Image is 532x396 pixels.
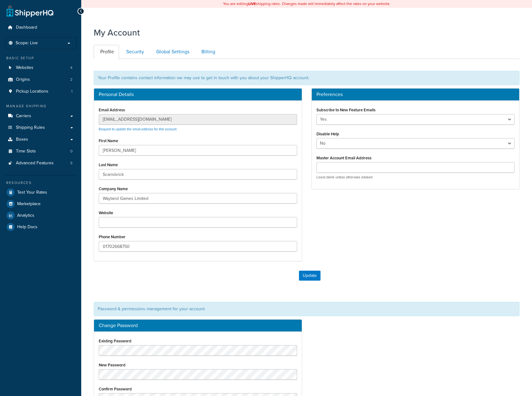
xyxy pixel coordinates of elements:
[5,187,77,198] a: Test Your Rates
[5,86,77,97] li: Pickup Locations
[16,149,36,154] span: Time Slots
[5,74,77,85] a: Origins 2
[70,65,72,70] span: 4
[316,132,339,136] label: Disable Help
[16,125,45,130] span: Shipping Rules
[94,27,140,39] h1: My Account
[5,180,77,186] div: Resources
[5,86,77,97] a: Pickup Locations 1
[5,210,77,221] a: Analytics
[17,213,34,218] span: Analytics
[94,71,520,85] div: Your Profile contains contact information we may use to get in touch with you about your ShipperH...
[94,302,520,316] div: Password & permissions management for your account.
[5,146,77,157] a: Time Slots 0
[316,92,515,97] h3: Preferences
[99,127,177,132] a: Request to update the email address for this account
[5,62,77,74] li: Websites
[5,146,77,157] li: Time Slots
[5,74,77,85] li: Origins
[195,45,220,59] a: Billing
[5,122,77,133] a: Shipping Rules
[150,45,194,59] a: Global Settings
[248,1,256,7] b: LIVE
[16,77,30,82] span: Origins
[16,89,48,94] span: Pickup Locations
[99,363,126,367] label: New Password
[17,201,41,207] span: Marketplace
[99,92,297,97] h3: Personal Details
[5,157,77,169] a: Advanced Features 5
[17,225,37,230] span: Help Docs
[5,221,77,233] a: Help Docs
[71,89,72,94] span: 1
[5,134,77,145] a: Boxes
[16,137,28,142] span: Boxes
[5,198,77,210] a: Marketplace
[99,387,132,391] label: Confirm Password
[16,161,54,166] span: Advanced Features
[17,190,47,195] span: Test Your Rates
[5,157,77,169] li: Advanced Features
[5,104,77,109] div: Manage Shipping
[5,22,77,33] a: Dashboard
[120,45,149,59] a: Security
[99,234,126,239] label: Phone Number
[70,161,72,166] span: 5
[99,339,132,343] label: Existing Password
[99,323,297,328] h3: Change Password
[316,156,371,160] label: Master Account Email Address
[16,25,37,30] span: Dashboard
[16,113,31,119] span: Carriers
[5,62,77,74] a: Websites 4
[16,41,38,46] span: Scope: Live
[94,45,119,59] a: Profile
[16,65,33,70] span: Websites
[99,162,118,167] label: Last Name
[5,110,77,122] a: Carriers
[70,149,72,154] span: 0
[316,108,375,112] label: Subscribe to New Feature Emails
[99,186,128,191] label: Company Name
[316,175,515,180] p: Leave blank unless otherwise advised
[299,271,321,281] button: Update
[5,56,77,61] div: Basic Setup
[70,77,72,82] span: 2
[99,138,118,143] label: First Name
[99,210,113,215] label: Website
[99,108,125,112] label: Email Address
[7,5,53,17] a: ShipperHQ Home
